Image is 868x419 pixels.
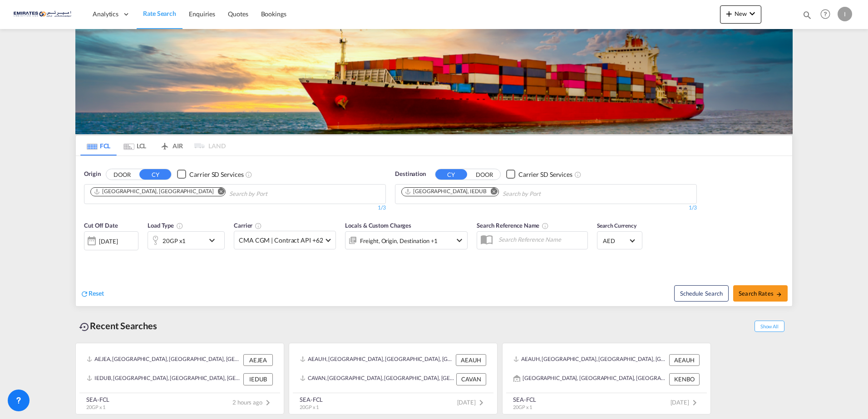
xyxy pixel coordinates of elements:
[503,187,589,201] input: Chips input.
[243,354,273,366] div: AEJEA
[84,231,138,250] div: [DATE]
[148,231,225,249] div: 20GP x1icon-chevron-down
[513,373,667,385] div: KENBO, Nairobi, Kenya, Eastern Africa, Africa
[93,10,118,19] span: Analytics
[245,171,252,178] md-icon: Unchecked: Search for CY (Container Yard) services for all selected carriers.Checked : Search for...
[724,8,735,19] md-icon: icon-plus 400-fg
[469,169,500,180] button: DOOR
[189,170,243,179] div: Carrier SD Services
[84,222,118,229] span: Cut Off Date
[506,170,572,179] md-checkbox: Checkbox No Ink
[87,354,241,366] div: AEJEA, Jebel Ali, United Arab Emirates, Middle East, Middle East
[671,399,700,406] span: [DATE]
[84,170,100,179] span: Origin
[243,373,273,385] div: IEDUB
[143,10,176,17] span: Rate Search
[232,399,273,406] span: 2 hours ago
[86,395,109,404] div: SEA-FCL
[542,222,549,229] md-icon: Your search will be saved by the below given name
[80,136,117,156] md-tab-item: FCL
[747,8,758,19] md-icon: icon-chevron-down
[153,136,189,156] md-tab-item: AIR
[75,316,161,336] div: Recent Searches
[400,185,592,201] md-chips-wrap: Chips container. Use arrow keys to select chips.
[454,235,465,246] md-icon: icon-chevron-down
[176,222,183,229] md-icon: icon-information-outline
[163,234,186,247] div: 20GP x1
[513,404,532,410] span: 20GP x 1
[148,222,183,229] span: Load Type
[84,249,91,262] md-datepicker: Select
[818,6,838,23] div: Help
[733,285,788,302] button: Search Ratesicon-arrow-right
[159,141,170,147] md-icon: icon-airplane
[689,397,700,408] md-icon: icon-chevron-right
[574,171,582,178] md-icon: Unchecked: Search for CY (Container Yard) services for all selected carriers.Checked : Search for...
[94,188,213,195] div: Jebel Ali, AEJEA
[84,204,386,212] div: 1/3
[345,231,468,249] div: Freight Origin Destination Factory Stuffingicon-chevron-down
[360,234,438,247] div: Freight Origin Destination Factory Stuffing
[739,290,782,297] span: Search Rates
[76,156,792,306] div: OriginDOOR CY Checkbox No InkUnchecked: Search for CY (Container Yard) services for all selected ...
[669,373,700,385] div: KENBO
[674,285,729,302] button: Note: By default Schedule search will only considerorigin ports, destination ports and cut off da...
[456,373,486,385] div: CAVAN
[513,354,667,366] div: AEAUH, Abu Dhabi, United Arab Emirates, Middle East, Middle East
[395,170,426,179] span: Destination
[79,322,90,332] md-icon: icon-backup-restore
[485,188,498,197] button: Remove
[494,233,587,246] input: Search Reference Name
[724,10,758,17] span: New
[262,397,273,408] md-icon: icon-chevron-right
[603,237,628,245] span: AED
[80,289,104,299] div: icon-refreshReset
[345,222,411,229] span: Locals & Custom Charges
[207,235,222,246] md-icon: icon-chevron-down
[404,188,488,195] div: Press delete to remove this chip.
[818,6,833,22] span: Help
[300,404,319,410] span: 20GP x 1
[255,222,262,229] md-icon: The selected Trucker/Carrierwill be displayed in the rate results If the rates are from another f...
[838,7,852,21] div: I
[75,343,284,414] recent-search-card: AEJEA, [GEOGRAPHIC_DATA], [GEOGRAPHIC_DATA], [GEOGRAPHIC_DATA], [GEOGRAPHIC_DATA] AEJEAIEDUB, [GE...
[99,237,118,245] div: [DATE]
[300,395,323,404] div: SEA-FCL
[502,343,711,414] recent-search-card: AEAUH, [GEOGRAPHIC_DATA], [GEOGRAPHIC_DATA], [GEOGRAPHIC_DATA], [GEOGRAPHIC_DATA] AEAUH[GEOGRAPHI...
[189,10,215,18] span: Enquiries
[87,373,241,385] div: IEDUB, Dublin, Ireland, GB & Ireland, Europe
[14,4,75,24] img: c67187802a5a11ec94275b5db69a26e6.png
[300,354,454,366] div: AEAUH, Abu Dhabi, United Arab Emirates, Middle East, Middle East
[177,170,243,179] md-checkbox: Checkbox No Ink
[234,222,262,229] span: Carrier
[89,185,319,201] md-chips-wrap: Chips container. Use arrow keys to select chips.
[456,354,486,366] div: AEAUH
[117,136,153,156] md-tab-item: LCL
[239,236,323,245] span: CMA CGM | Contract API +62
[261,10,286,18] span: Bookings
[139,169,171,180] button: CY
[513,395,536,404] div: SEA-FCL
[86,404,105,410] span: 20GP x 1
[89,289,104,297] span: Reset
[802,10,812,24] div: icon-magnify
[228,10,248,18] span: Quotes
[669,354,700,366] div: AEAUH
[755,321,784,332] span: Show All
[80,290,89,298] md-icon: icon-refresh
[602,234,637,247] md-select: Select Currency: د.إ AEDUnited Arab Emirates Dirham
[477,222,549,229] span: Search Reference Name
[289,343,498,414] recent-search-card: AEAUH, [GEOGRAPHIC_DATA], [GEOGRAPHIC_DATA], [GEOGRAPHIC_DATA], [GEOGRAPHIC_DATA] AEAUHCAVAN, [GE...
[106,169,138,180] button: DOOR
[457,399,487,406] span: [DATE]
[776,291,782,297] md-icon: icon-arrow-right
[94,188,215,195] div: Press delete to remove this chip.
[435,169,467,180] button: CY
[300,373,454,385] div: CAVAN, Vancouver, BC, Canada, North America, Americas
[597,222,636,229] span: Search Currency
[80,136,226,156] md-pagination-wrapper: Use the left and right arrow keys to navigate between tabs
[229,187,316,201] input: Chips input.
[212,188,225,197] button: Remove
[518,170,572,179] div: Carrier SD Services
